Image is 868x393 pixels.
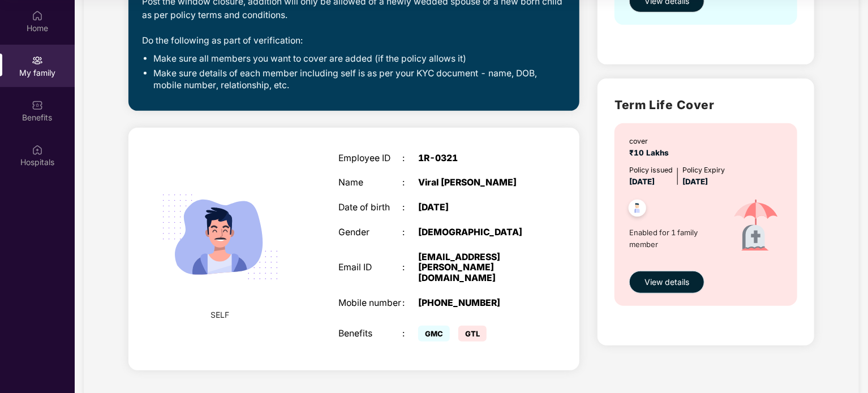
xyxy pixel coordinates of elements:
[402,178,418,188] div: :
[615,96,797,114] h2: Term Life Cover
[338,262,402,273] div: Email ID
[629,148,673,157] span: ₹10 Lakhs
[32,10,43,21] img: svg+xml;base64,PHN2ZyBpZD0iSG9tZSIgeG1sbnM9Imh0dHA6Ly93d3cudzMub3JnLzIwMDAvc3ZnIiB3aWR0aD0iMjAiIG...
[624,196,651,224] img: svg+xml;base64,PHN2ZyB4bWxucz0iaHR0cDovL3d3dy53My5vcmcvMjAwMC9zdmciIHdpZHRoPSI0OC45NDMiIGhlaWdodD...
[418,202,530,213] div: [DATE]
[338,153,402,164] div: Employee ID
[338,227,402,238] div: Gender
[418,227,530,238] div: [DEMOGRAPHIC_DATA]
[338,202,402,213] div: Date of birth
[32,100,43,111] img: svg+xml;base64,PHN2ZyBpZD0iQmVuZWZpdHMiIHhtbG5zPSJodHRwOi8vd3d3LnczLm9yZy8yMDAwL3N2ZyIgd2lkdGg9Ij...
[153,68,566,92] li: Make sure details of each member including self is as per your KYC document - name, DOB, mobile n...
[418,326,450,342] span: GMC
[338,178,402,188] div: Name
[629,165,673,175] div: Policy issued
[211,309,230,321] span: SELF
[402,298,418,309] div: :
[402,227,418,238] div: :
[32,144,43,156] img: svg+xml;base64,PHN2ZyBpZD0iSG9zcGl0YWxzIiB4bWxucz0iaHR0cDovL3d3dy53My5vcmcvMjAwMC9zdmciIHdpZHRoPS...
[629,271,704,293] button: View details
[418,153,530,164] div: 1R-0321
[402,329,418,339] div: :
[418,252,530,284] div: [EMAIL_ADDRESS][PERSON_NAME][DOMAIN_NAME]
[629,136,673,146] div: cover
[644,276,689,288] span: View details
[32,55,43,66] img: svg+xml;base64,PHN2ZyB3aWR0aD0iMjAiIGhlaWdodD0iMjAiIHZpZXdCb3g9IjAgMCAyMCAyMCIgZmlsbD0ibm9uZSIgeG...
[682,177,708,186] span: [DATE]
[418,298,530,309] div: [PHONE_NUMBER]
[402,202,418,213] div: :
[418,178,530,188] div: Viral [PERSON_NAME]
[458,326,487,342] span: GTL
[148,165,292,309] img: svg+xml;base64,PHN2ZyB4bWxucz0iaHR0cDovL3d3dy53My5vcmcvMjAwMC9zdmciIHdpZHRoPSIyMjQiIGhlaWdodD0iMT...
[153,53,566,65] li: Make sure all members you want to cover are added (if the policy allows it)
[720,188,792,265] img: icon
[338,329,402,339] div: Benefits
[338,298,402,309] div: Mobile number
[402,262,418,273] div: :
[629,227,720,250] span: Enabled for 1 family member
[682,165,725,175] div: Policy Expiry
[402,153,418,164] div: :
[629,177,655,186] span: [DATE]
[142,34,566,48] div: Do the following as part of verification:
